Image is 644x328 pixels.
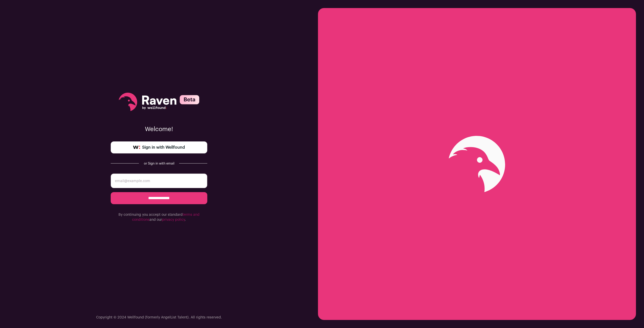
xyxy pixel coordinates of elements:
[162,218,185,222] a: privacy policy
[96,315,222,320] p: Copyright © 2024 Wellfound (formerly AngelList Talent). All rights reserved.
[143,161,175,166] div: or Sign in with email
[111,125,207,133] p: Welcome!
[111,212,207,222] p: By continuing you accept our standard and our .
[111,141,207,153] a: Sign in with Wellfound
[111,174,207,188] input: email@example.com
[133,146,140,149] img: wellfound-symbol-flush-black-fb3c872781a75f747ccb3a119075da62bfe97bd399995f84a933054e44a575c4.png
[142,144,185,150] span: Sign in with Wellfound
[132,213,199,222] a: terms and conditions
